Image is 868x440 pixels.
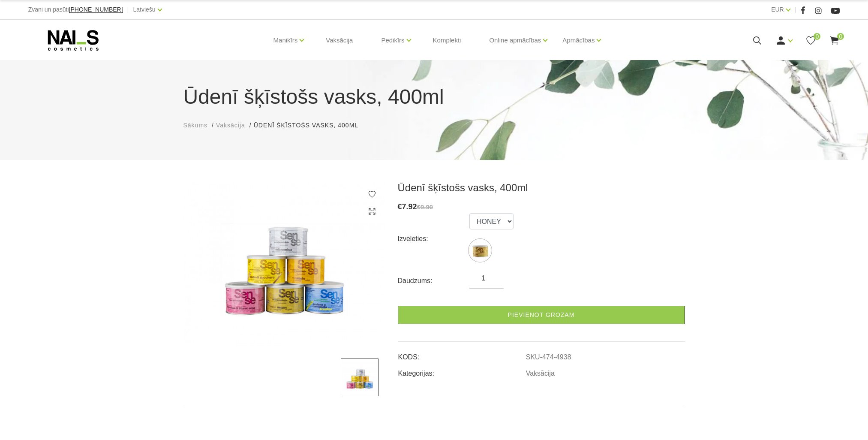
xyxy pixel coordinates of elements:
h3: Ūdenī šķīstošs vasks, 400ml [398,181,685,194]
span: | [127,4,129,15]
a: Vaksācija [526,370,555,377]
li: Ūdenī šķīstošs vasks, 400ml [254,121,367,130]
span: Sākums [183,122,208,129]
div: Izvēlēties: [398,232,470,246]
a: Vaksācija [319,20,360,61]
a: Pedikīrs [381,23,404,57]
a: Apmācības [562,23,595,57]
a: Manikīrs [273,23,298,57]
span: 0 [837,33,844,40]
img: ... [183,181,385,346]
span: 0 [814,33,820,40]
td: Kategorijas: [398,362,526,379]
h1: Ūdenī šķīstošs vasks, 400ml [183,81,685,112]
a: SKU-474-4938 [526,353,571,361]
a: [PHONE_NUMBER] [69,6,123,13]
span: Vaksācija [216,122,245,129]
a: Pievienot grozam [398,306,685,324]
div: Zvani un pasūti [28,4,123,15]
a: Online apmācības [489,23,541,57]
a: Vaksācija [216,121,245,130]
a: 0 [829,35,840,46]
a: 0 [805,35,816,46]
a: Komplekti [426,20,468,61]
a: Latviešu [133,4,156,15]
span: € [398,202,402,211]
a: Sākums [183,121,208,130]
a: EUR [771,4,784,15]
img: ... [341,359,378,396]
span: | [795,4,796,15]
img: ... [469,240,491,261]
s: €9.90 [417,203,433,211]
div: Daudzums: [398,274,470,288]
span: 7.92 [402,202,417,211]
td: KODS: [398,346,526,362]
